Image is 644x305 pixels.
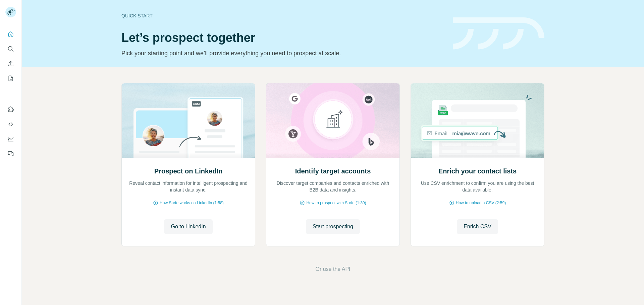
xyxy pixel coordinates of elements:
h2: Enrich your contact lists [438,166,517,176]
button: Use Surfe on LinkedIn [5,103,16,116]
h2: Identify target accounts [295,166,371,176]
button: My lists [5,72,16,84]
button: Dashboard [5,133,16,145]
img: Prospect on LinkedIn [121,83,255,158]
span: How to prospect with Surfe (1:30) [306,200,366,206]
img: Identify target accounts [266,83,400,158]
button: Quick start [5,28,16,40]
span: Enrich CSV [464,223,491,231]
button: Start prospecting [306,219,360,234]
img: Enrich your contact lists [411,83,544,158]
button: Enrich CSV [5,58,16,70]
span: How to upload a CSV (2:59) [456,200,506,206]
button: Use Surfe API [5,118,16,130]
p: Use CSV enrichment to confirm you are using the best data available. [418,180,537,193]
h2: Prospect on LinkedIn [154,166,222,176]
button: Feedback [5,148,16,160]
h1: Let’s prospect together [121,31,445,45]
button: Go to LinkedIn [164,219,212,234]
span: Start prospecting [313,223,353,231]
button: Or use the API [315,265,350,273]
p: Pick your starting point and we’ll provide everything you need to prospect at scale. [121,49,445,58]
p: Reveal contact information for intelligent prospecting and instant data sync. [128,180,248,193]
span: How Surfe works on LinkedIn (1:58) [160,200,224,206]
button: Enrich CSV [457,219,498,234]
div: Quick start [121,12,445,19]
img: banner [453,17,544,50]
span: Go to LinkedIn [171,223,206,231]
p: Discover target companies and contacts enriched with B2B data and insights. [273,180,393,193]
button: Search [5,43,16,55]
